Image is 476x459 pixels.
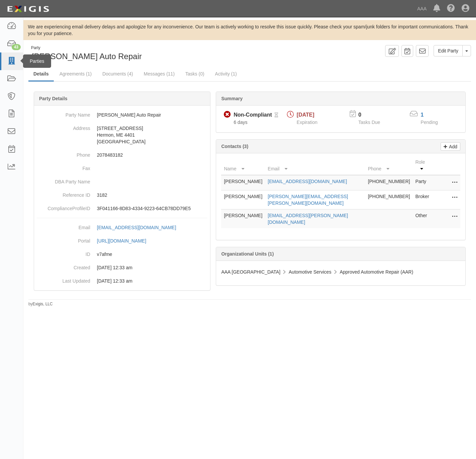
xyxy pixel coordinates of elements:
[275,113,278,118] i: Pending Review
[221,190,265,209] td: [PERSON_NAME]
[358,120,380,125] span: Tasks Due
[5,3,51,15] img: logo-5460c22ac91f19d4615b14bd174203de0afe785f0fc80cf4dbbc73dc1793850b.png
[33,302,53,306] a: Exigis, LLC
[447,5,455,13] i: Help Center - Complianz
[37,261,90,271] dt: Created
[23,54,51,68] div: Parties
[413,209,434,228] td: Other
[221,96,243,101] b: Summary
[37,122,207,148] dd: [STREET_ADDRESS] Hermon, ME 4401 [GEOGRAPHIC_DATA]
[37,221,90,231] dt: Email
[12,44,21,50] div: 43
[265,156,365,175] th: Email
[37,148,207,162] dd: 2078483182
[28,45,245,62] div: Kontio's Auto Repair
[37,148,90,158] dt: Phone
[221,144,248,149] b: Contacts (3)
[37,261,207,274] dd: 03/10/2023 12:33 am
[233,120,247,125] span: Since 08/07/2025
[221,175,265,190] td: [PERSON_NAME]
[221,209,265,228] td: [PERSON_NAME]
[210,67,242,81] a: Activity (1)
[268,194,348,206] a: [PERSON_NAME][EMAIL_ADDRESS][PERSON_NAME][DOMAIN_NAME]
[180,67,209,81] a: Tasks (0)
[97,225,183,230] a: [EMAIL_ADDRESS][DOMAIN_NAME]
[365,156,413,175] th: Phone
[224,111,231,118] i: Non-Compliant
[97,238,154,244] a: [URL][DOMAIN_NAME]
[54,67,97,81] a: Agreements (1)
[414,2,430,15] a: AAA
[31,45,142,51] div: Party
[221,269,280,275] span: AAA [GEOGRAPHIC_DATA]
[37,274,207,288] dd: 03/10/2023 12:33 am
[268,213,348,225] a: [EMAIL_ADDRESS][PERSON_NAME][DOMAIN_NAME]
[221,156,265,175] th: Name
[28,67,54,82] a: Details
[289,269,331,275] span: Automotive Services
[37,188,90,198] dt: Reference ID
[37,248,207,261] dd: v7afme
[28,301,53,307] small: by
[97,205,207,212] p: 3F041166-8D83-4334-9223-64CB78DD79E5
[37,108,90,118] dt: Party Name
[32,52,142,61] span: [PERSON_NAME] Auto Repair
[37,274,90,284] dt: Last Updated
[139,67,180,81] a: Messages (11)
[37,202,90,212] dt: ComplianceProfileID
[297,112,314,118] span: [DATE]
[97,67,138,81] a: Documents (4)
[447,143,457,150] p: Add
[358,111,388,119] p: 0
[268,179,347,184] a: [EMAIL_ADDRESS][DOMAIN_NAME]
[421,120,438,125] span: Pending
[37,175,90,185] dt: DBA Party Name
[441,142,460,151] a: Add
[413,175,434,190] td: Party
[97,224,176,231] div: [EMAIL_ADDRESS][DOMAIN_NAME]
[340,269,413,275] span: Approved Automotive Repair (AAR)
[37,234,90,244] dt: Portal
[434,45,463,56] a: Edit Party
[413,190,434,209] td: Broker
[97,192,207,198] p: 3182
[365,175,413,190] td: [PHONE_NUMBER]
[37,108,207,122] dd: [PERSON_NAME] Auto Repair
[37,162,90,172] dt: Fax
[39,96,67,101] b: Party Details
[37,122,90,132] dt: Address
[221,251,274,257] b: Organizational Units (1)
[23,23,476,37] div: We are experiencing email delivery delays and apologize for any inconvenience. Our team is active...
[297,120,317,125] span: Expiration
[233,111,272,119] div: Non-Compliant
[37,248,90,258] dt: ID
[413,156,434,175] th: Role
[365,190,413,209] td: [PHONE_NUMBER]
[421,112,424,118] a: 1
